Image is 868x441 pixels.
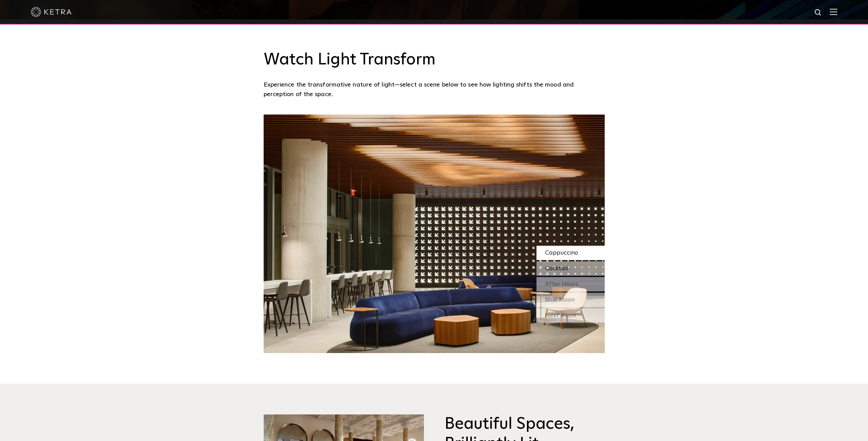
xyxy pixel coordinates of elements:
img: Hamburger%20Nav.svg [830,9,837,15]
p: Experience the transformative nature of light—select a scene below to see how lighting shifts the... [264,80,601,100]
span: After Hours [545,281,578,287]
span: Cocktail [545,265,568,272]
span: Cappuccino [545,250,578,256]
h3: Watch Light Transform [264,50,605,70]
img: SS_SXSW_Desktop_Cool [264,115,605,353]
span: Blue Moon [545,297,575,303]
img: search icon [814,9,823,17]
img: ketra-logo-2019-white [31,7,72,17]
div: Next Room [536,308,605,323]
